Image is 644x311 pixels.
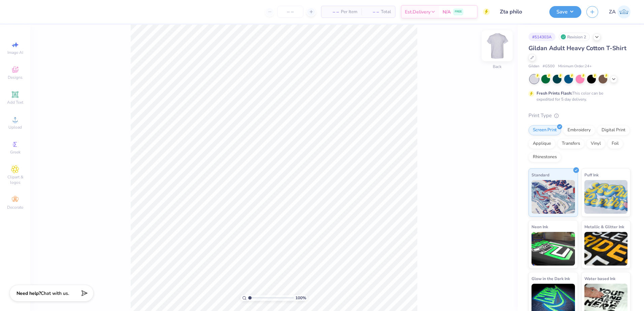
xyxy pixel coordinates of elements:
span: Metallic & Glitter Ink [584,223,624,230]
img: Zuriel Alaba [617,5,631,19]
div: Vinyl [586,139,605,149]
span: Per Item [341,8,357,15]
span: Total [381,8,391,15]
div: Digital Print [597,125,630,135]
span: – – [365,8,379,15]
span: 100 % [295,295,306,301]
span: Designs [8,75,23,80]
span: Water based Ink [584,275,615,282]
span: Gildan Adult Heavy Cotton T-Shirt [528,44,626,52]
span: N/A [443,8,451,15]
div: Transfers [557,139,584,149]
strong: Need help? [17,290,41,297]
input: – – [277,6,303,18]
span: ZA [609,8,616,16]
span: Image AI [7,50,23,55]
img: Standard [532,180,575,214]
span: Glow in the Dark Ink [532,275,570,282]
span: Upload [8,125,22,130]
span: Greek [10,149,21,155]
input: Untitled Design [495,5,544,19]
img: Neon Ink [532,232,575,266]
div: Print Type [528,112,631,119]
div: This color can be expedited for 5 day delivery. [537,90,619,102]
span: Decorate [7,205,23,210]
button: Save [549,6,581,18]
span: Est. Delivery [405,8,430,15]
span: Gildan [528,64,539,69]
div: # 514303A [528,33,555,41]
div: Foil [607,139,623,149]
span: Puff Ink [584,171,599,178]
span: – – [325,8,339,15]
img: Back [484,32,511,59]
div: Rhinestones [528,152,561,162]
div: Revision 2 [559,33,590,41]
span: FREE [455,9,462,14]
div: Back [493,64,502,70]
a: ZA [609,5,631,19]
span: Minimum Order: 24 + [558,64,592,69]
span: Standard [532,171,549,178]
span: Chat with us. [41,290,69,297]
span: Clipart & logos [3,174,27,185]
span: # G500 [543,64,555,69]
span: Neon Ink [532,223,548,230]
div: Applique [528,139,555,149]
img: Puff Ink [584,180,628,214]
span: Add Text [7,100,23,105]
strong: Fresh Prints Flash: [537,91,572,96]
div: Embroidery [563,125,595,135]
img: Metallic & Glitter Ink [584,232,628,266]
div: Screen Print [528,125,561,135]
